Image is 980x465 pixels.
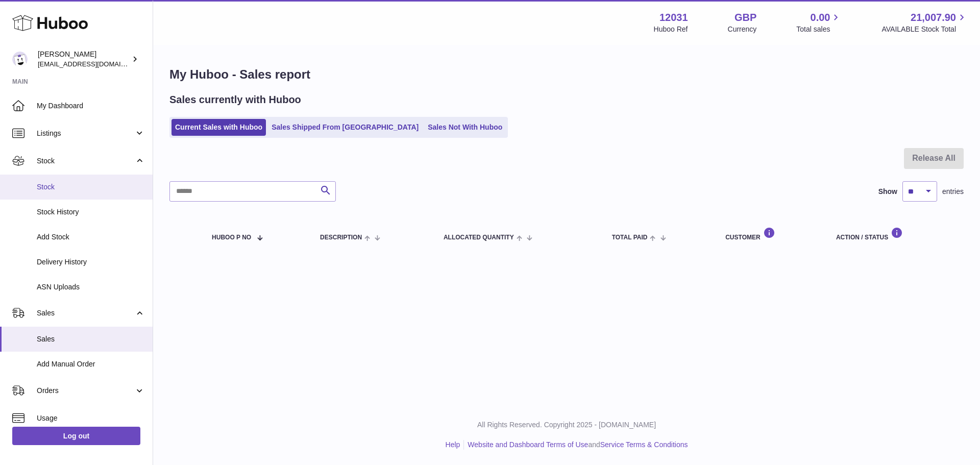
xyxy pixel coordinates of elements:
span: Sales [37,308,134,318]
span: Huboo P no [212,234,251,241]
span: Description [320,234,362,241]
p: All Rights Reserved. Copyright 2025 - [DOMAIN_NAME] [161,420,972,430]
div: [PERSON_NAME] [38,50,130,69]
a: Current Sales with Huboo [171,119,266,136]
a: Help [446,440,460,449]
a: Log out [12,427,140,445]
span: Orders [37,386,134,396]
span: Add Manual Order [37,359,145,369]
span: Total paid [612,234,648,241]
a: Sales Shipped From [GEOGRAPHIC_DATA] [268,119,422,136]
span: ALLOCATED Quantity [444,234,514,241]
h1: My Huboo - Sales report [169,66,964,83]
span: [EMAIL_ADDRESS][DOMAIN_NAME] [38,60,150,68]
span: 21,007.90 [911,11,956,25]
span: Stock [37,182,145,192]
span: Total sales [796,25,842,34]
div: Action / Status [836,227,953,241]
span: Sales [37,334,145,344]
span: entries [942,187,964,197]
strong: GBP [734,11,756,25]
a: 0.00 Total sales [796,11,842,34]
strong: 12031 [659,11,688,25]
span: Usage [37,413,145,423]
span: Delivery History [37,257,145,267]
span: Stock History [37,207,145,217]
label: Show [878,187,897,197]
li: and [464,440,688,450]
span: ASN Uploads [37,282,145,292]
a: 21,007.90 AVAILABLE Stock Total [881,11,968,34]
span: Stock [37,156,134,166]
a: Website and Dashboard Terms of Use [468,440,588,449]
span: 0.00 [811,11,830,25]
div: Currency [728,25,757,34]
div: Huboo Ref [654,25,688,34]
a: Sales Not With Huboo [424,119,506,136]
a: Service Terms & Conditions [600,440,688,449]
span: My Dashboard [37,101,145,111]
div: Customer [725,227,816,241]
span: Add Stock [37,232,145,242]
span: Listings [37,129,134,138]
img: internalAdmin-12031@internal.huboo.com [12,52,28,67]
h2: Sales currently with Huboo [169,93,301,107]
span: AVAILABLE Stock Total [881,25,968,34]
